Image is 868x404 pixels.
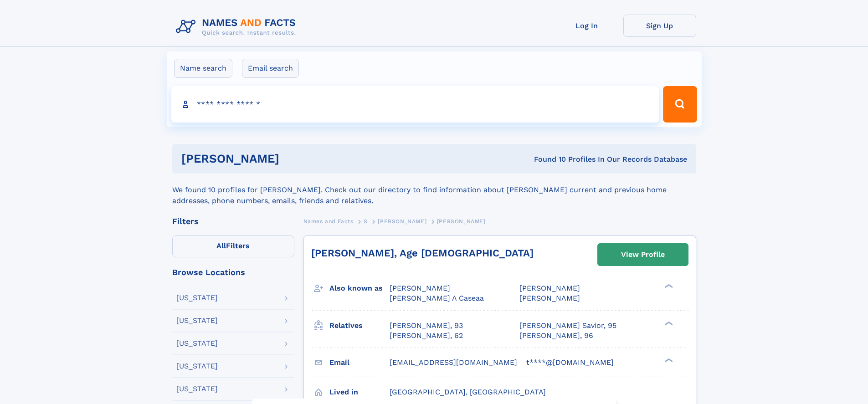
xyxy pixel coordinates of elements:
[663,357,673,363] div: ❯
[174,59,232,78] label: Name search
[176,363,218,370] div: [US_STATE]
[181,153,407,164] h1: [PERSON_NAME]
[329,384,390,400] h3: Lived in
[242,59,299,78] label: Email search
[663,86,697,123] button: Search Button
[519,294,580,302] span: [PERSON_NAME]
[176,294,218,302] div: [US_STATE]
[172,235,294,257] label: Filters
[176,340,218,347] div: [US_STATE]
[172,15,303,39] img: Logo Names and Facts
[171,86,659,123] input: search input
[623,15,696,37] a: Sign Up
[437,218,486,225] span: [PERSON_NAME]
[390,388,546,396] span: [GEOGRAPHIC_DATA], [GEOGRAPHIC_DATA]
[390,331,463,341] a: [PERSON_NAME], 62
[663,320,673,326] div: ❯
[519,284,580,292] span: [PERSON_NAME]
[598,244,688,266] a: View Profile
[550,15,623,37] a: Log In
[176,385,218,393] div: [US_STATE]
[663,283,673,289] div: ❯
[216,241,226,250] span: All
[519,321,616,331] a: [PERSON_NAME] Savior, 95
[378,218,426,225] span: [PERSON_NAME]
[172,217,294,225] div: Filters
[329,355,390,370] h3: Email
[176,317,218,324] div: [US_STATE]
[364,215,368,227] a: S
[378,215,426,227] a: [PERSON_NAME]
[390,284,450,292] span: [PERSON_NAME]
[406,154,687,164] div: Found 10 Profiles In Our Records Database
[390,358,517,367] span: [EMAIL_ADDRESS][DOMAIN_NAME]
[329,318,390,333] h3: Relatives
[390,294,484,302] span: [PERSON_NAME] A Caseaa
[621,244,665,265] div: View Profile
[172,268,294,276] div: Browse Locations
[390,321,463,331] a: [PERSON_NAME], 93
[172,174,696,206] div: We found 10 profiles for [PERSON_NAME]. Check out our directory to find information about [PERSON...
[311,247,534,259] a: [PERSON_NAME], Age [DEMOGRAPHIC_DATA]
[519,331,593,341] a: [PERSON_NAME], 96
[364,218,368,225] span: S
[329,281,390,296] h3: Also known as
[303,215,354,227] a: Names and Facts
